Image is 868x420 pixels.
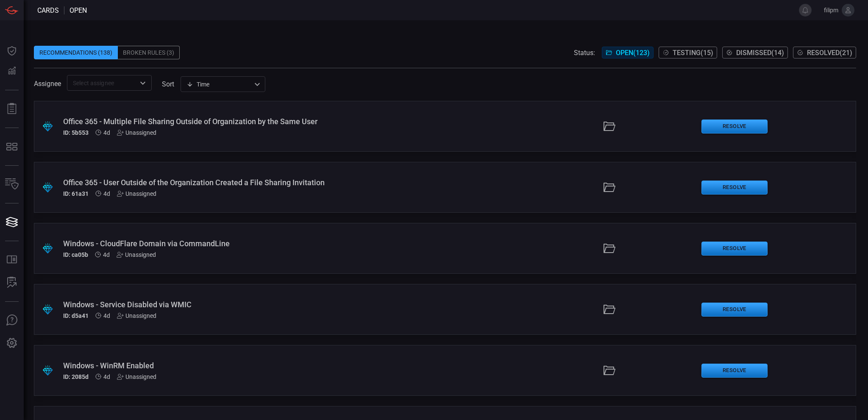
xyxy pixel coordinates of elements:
button: Resolve [701,120,768,134]
label: sort [162,80,174,88]
span: Aug 31, 2025 8:25 AM [103,312,110,319]
button: Dismissed(14) [722,47,788,58]
button: MITRE - Detection Posture [2,136,22,157]
span: Testing ( 15 ) [673,49,713,57]
h5: ID: ca05b [63,251,88,258]
div: Office 365 - Multiple File Sharing Outside of Organization by the Same User [63,117,359,126]
span: Cards [37,6,59,14]
span: Aug 31, 2025 8:26 AM [103,190,110,197]
button: Resolve [701,242,768,256]
button: Resolve [701,303,768,317]
span: Dismissed ( 14 ) [736,49,784,57]
div: Unassigned [117,312,156,319]
span: open [70,6,87,14]
button: Inventory [2,174,22,195]
span: Aug 31, 2025 8:26 AM [103,129,110,136]
span: Assignee [34,80,61,88]
button: Detections [2,61,22,81]
button: Ask Us A Question [2,310,22,331]
button: Open(123) [602,47,654,58]
h5: ID: 5b553 [63,129,89,136]
button: Reports [2,99,22,119]
h5: ID: 61a31 [63,190,89,197]
div: Unassigned [117,251,156,258]
div: Recommendations (138) [34,46,118,59]
div: Unassigned [117,373,156,380]
span: Aug 31, 2025 8:25 AM [103,373,110,380]
div: Windows - Service Disabled via WMIC [63,300,359,309]
input: Select assignee [70,78,135,88]
span: filipm [815,7,838,14]
div: Windows - WinRM Enabled [63,361,359,370]
div: Windows - CloudFlare Domain via CommandLine [63,239,359,248]
div: Office 365 - User Outside of the Organization Created a File Sharing Invitation [63,178,359,187]
button: Resolve [701,181,768,195]
button: Resolve [701,364,768,378]
div: Broken Rules (3) [118,46,180,59]
button: Dashboard [2,41,22,61]
div: Unassigned [117,129,156,136]
span: Resolved ( 21 ) [807,49,852,57]
span: Aug 31, 2025 8:26 AM [103,251,110,258]
button: Rule Catalog [2,250,22,270]
button: Testing(15) [659,47,717,58]
div: Unassigned [117,190,156,197]
button: Preferences [2,333,22,353]
button: ALERT ANALYSIS [2,273,22,293]
span: Open ( 123 ) [616,49,650,57]
h5: ID: 2085d [63,373,89,380]
button: Open [137,77,149,89]
h5: ID: d5a41 [63,312,89,319]
span: Status: [574,49,595,57]
button: Cards [2,212,22,232]
button: Resolved(21) [793,47,856,58]
div: Time [186,80,252,89]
